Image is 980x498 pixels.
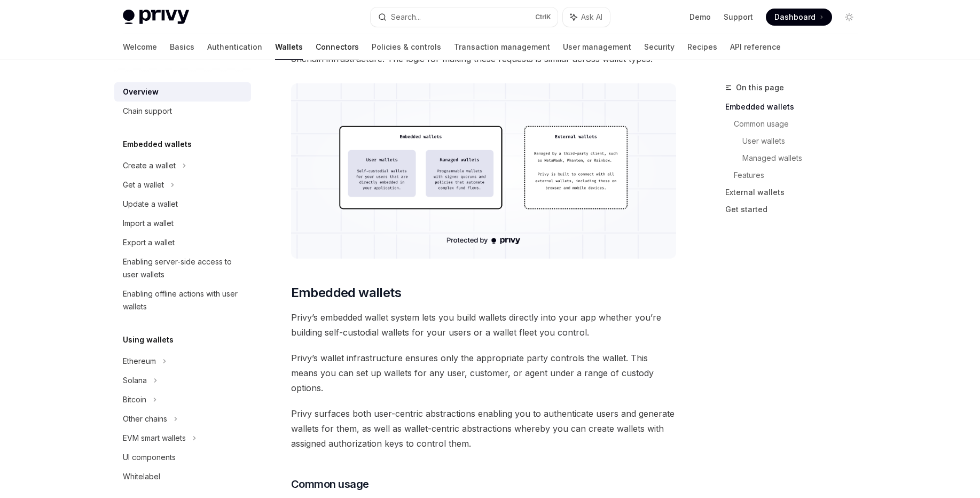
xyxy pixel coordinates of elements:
[725,201,866,218] a: Get started
[581,12,602,22] span: Ask AI
[563,7,610,27] button: Ask AI
[742,133,866,150] a: User wallets
[275,34,303,60] a: Wallets
[123,287,245,313] div: Enabling offline actions with user wallets
[291,83,676,259] img: images/walletoverview.png
[123,178,164,191] div: Get a wallet
[563,34,631,60] a: User management
[291,310,676,340] span: Privy’s embedded wallet system lets you build wallets directly into your app whether you’re build...
[734,115,866,133] a: Common usage
[371,7,558,27] button: Search...CtrlK
[207,34,262,60] a: Authentication
[736,81,784,94] span: On this page
[291,284,401,301] span: Embedded wallets
[316,34,359,60] a: Connectors
[724,12,753,22] a: Support
[123,432,186,445] div: EVM smart wallets
[123,105,172,118] div: Chain support
[114,214,251,233] a: Import a wallet
[123,355,156,368] div: Ethereum
[123,236,175,249] div: Export a wallet
[644,34,675,60] a: Security
[372,34,441,60] a: Policies & controls
[123,10,189,25] img: light logo
[123,393,146,406] div: Bitcoin
[291,406,676,451] span: Privy surfaces both user-centric abstractions enabling you to authenticate users and generate wal...
[766,9,832,26] a: Dashboard
[725,98,866,115] a: Embedded wallets
[123,217,174,230] div: Import a wallet
[114,467,251,486] a: Whitelabel
[687,34,717,60] a: Recipes
[123,198,178,211] div: Update a wallet
[123,333,174,346] h5: Using wallets
[123,413,167,425] div: Other chains
[123,255,245,281] div: Enabling server-side access to user wallets
[774,12,816,22] span: Dashboard
[291,477,369,492] span: Common usage
[114,252,251,284] a: Enabling server-side access to user wallets
[170,34,194,60] a: Basics
[123,138,192,151] h5: Embedded wallets
[730,34,781,60] a: API reference
[114,284,251,316] a: Enabling offline actions with user wallets
[725,184,866,201] a: External wallets
[114,194,251,214] a: Update a wallet
[689,12,711,22] a: Demo
[391,11,421,24] div: Search...
[114,82,251,102] a: Overview
[535,13,551,21] span: Ctrl K
[123,470,160,483] div: Whitelabel
[123,159,176,172] div: Create a wallet
[734,167,866,184] a: Features
[742,150,866,167] a: Managed wallets
[123,451,176,464] div: UI components
[291,351,676,395] span: Privy’s wallet infrastructure ensures only the appropriate party controls the wallet. This means ...
[114,448,251,467] a: UI components
[123,34,157,60] a: Welcome
[454,34,550,60] a: Transaction management
[114,233,251,252] a: Export a wallet
[123,374,147,387] div: Solana
[114,102,251,121] a: Chain support
[841,9,858,26] button: Toggle dark mode
[123,85,159,98] div: Overview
